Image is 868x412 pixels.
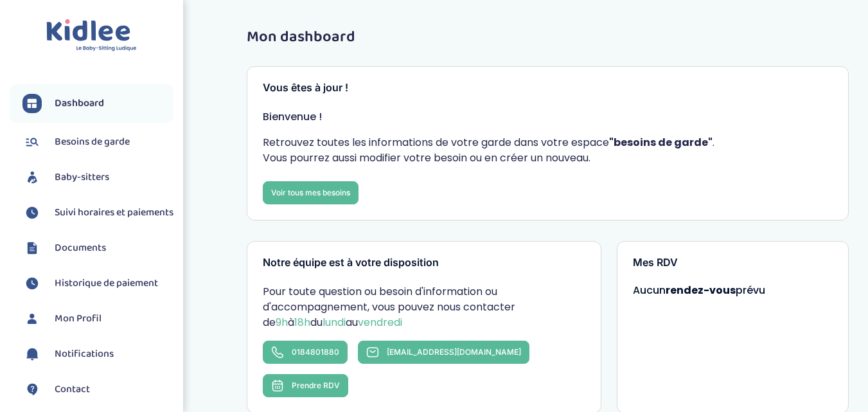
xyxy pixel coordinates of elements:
a: Notifications [22,345,173,364]
strong: rendez-vous [666,283,736,298]
strong: "besoins de garde" [609,135,713,150]
span: 18h [294,315,310,330]
p: Bienvenue ! [263,109,833,125]
a: Contact [22,380,173,399]
span: Besoins de garde [55,134,130,150]
a: Voir tous mes besoins [263,181,359,204]
h3: Vous êtes à jour ! [263,82,833,94]
p: Retrouvez toutes les informations de votre garde dans votre espace . Vous pourrez aussi modifier ... [263,135,833,166]
a: 0184801880 [263,341,348,364]
h3: Notre équipe est à votre disposition [263,257,586,269]
span: Documents [55,240,106,256]
a: Mon Profil [22,309,173,328]
img: babysitters.svg [22,168,42,187]
img: besoin.svg [22,132,42,152]
h3: Mes RDV [633,257,833,269]
img: suivihoraire.svg [22,274,42,293]
p: Pour toute question ou besoin d'information ou d'accompagnement, vous pouvez nous contacter de à ... [263,284,586,330]
a: Besoins de garde [22,132,173,152]
span: Suivi horaires et paiements [55,205,173,220]
span: Dashboard [55,96,104,111]
span: Notifications [55,346,114,362]
a: Historique de paiement [22,274,173,293]
span: Contact [55,382,90,397]
span: Aucun prévu [633,283,765,298]
span: Mon Profil [55,311,102,327]
a: Documents [22,238,173,258]
span: lundi [323,315,346,330]
img: suivihoraire.svg [22,203,42,222]
span: Historique de paiement [55,276,158,291]
span: Baby-sitters [55,170,109,185]
img: documents.svg [22,238,42,258]
span: vendredi [358,315,402,330]
span: [EMAIL_ADDRESS][DOMAIN_NAME] [387,347,521,357]
span: Prendre RDV [292,381,340,390]
a: [EMAIL_ADDRESS][DOMAIN_NAME] [358,341,529,364]
img: notification.svg [22,345,42,364]
span: 0184801880 [292,347,339,357]
button: Prendre RDV [263,374,348,397]
h1: Mon dashboard [247,29,849,46]
a: Baby-sitters [22,168,173,187]
span: 9h [276,315,288,330]
img: profil.svg [22,309,42,328]
img: logo.svg [46,19,137,52]
a: Suivi horaires et paiements [22,203,173,222]
img: contact.svg [22,380,42,399]
a: Dashboard [22,94,173,113]
img: dashboard.svg [22,94,42,113]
